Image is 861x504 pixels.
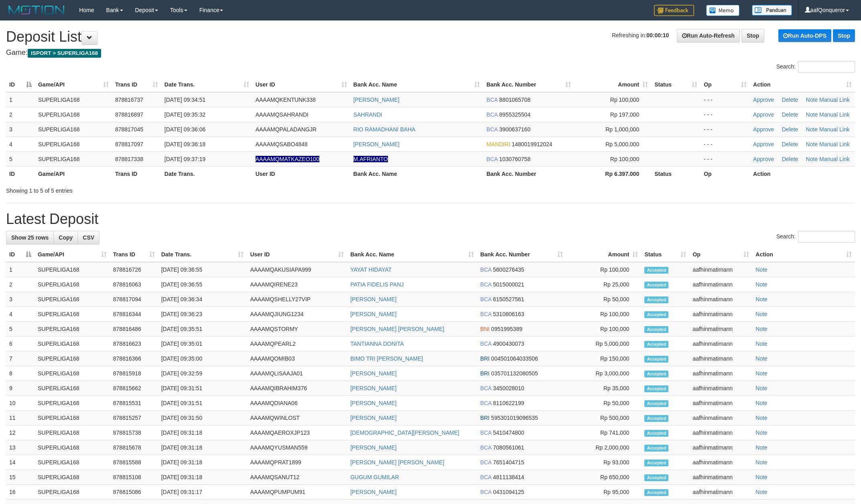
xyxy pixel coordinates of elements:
[644,267,668,274] span: Accepted
[353,141,400,147] a: [PERSON_NAME]
[566,247,642,262] th: Amount: activate to sort column ascending
[164,141,205,147] span: [DATE] 09:36:18
[480,400,491,406] span: BCA
[644,326,668,333] span: Accepted
[247,337,347,351] td: AAAAMQPEARL2
[350,326,444,332] a: [PERSON_NAME] [PERSON_NAME]
[833,29,855,42] a: Stop
[347,247,477,262] th: Bank Acc. Name: activate to sort column ascending
[689,351,752,366] td: aafhinmatimann
[6,292,35,307] td: 3
[752,5,792,16] img: panduan.png
[574,166,651,181] th: Rp 6.397.000
[566,411,642,425] td: Rp 500,000
[35,440,110,455] td: SUPERLIGA168
[350,311,396,317] a: [PERSON_NAME]
[566,440,642,455] td: Rp 2,000,000
[110,262,158,277] td: 878816726
[6,381,35,396] td: 9
[353,111,382,118] a: SAHRANDI
[689,381,752,396] td: aafhinmatimann
[480,444,491,451] span: BCA
[654,5,694,16] img: Feedback.jpg
[115,156,143,162] span: 878817338
[158,277,247,292] td: [DATE] 09:36:55
[247,396,347,411] td: AAAAMQDIANA06
[566,351,642,366] td: Rp 150,000
[350,489,396,495] a: [PERSON_NAME]
[158,262,247,277] td: [DATE] 09:36:55
[701,151,750,166] td: - - -
[480,311,491,317] span: BCA
[512,141,552,147] span: Copy 1480019912024 to clipboard
[483,166,574,181] th: Bank Acc. Number
[6,440,35,455] td: 13
[247,262,347,277] td: AAAAMQAKUSIAPA999
[6,262,35,277] td: 1
[158,425,247,440] td: [DATE] 09:31:18
[6,49,855,57] h4: Game:
[566,425,642,440] td: Rp 741,000
[499,126,530,133] span: Copy 3900637160 to clipboard
[110,337,158,351] td: 878816623
[6,231,54,244] a: Show 25 rows
[689,322,752,337] td: aafhinmatimann
[115,111,143,118] span: 878816897
[701,107,750,122] td: - - -
[256,126,317,133] span: AAAAMQPALADANGJR
[350,459,444,466] a: [PERSON_NAME] [PERSON_NAME]
[350,355,423,362] a: BIMO TRI [PERSON_NAME]
[6,107,35,122] td: 2
[689,396,752,411] td: aafhinmatimann
[6,425,35,440] td: 12
[755,296,768,302] a: Note
[644,430,668,437] span: Accepted
[110,411,158,425] td: 878815257
[77,231,100,244] a: CSV
[110,277,158,292] td: 878816063
[776,61,855,73] label: Search:
[493,296,524,302] span: Copy 6150527561 to clipboard
[646,32,669,38] strong: 00:00:10
[644,460,668,466] span: Accepted
[6,211,855,227] h1: Latest Deposit
[350,370,396,377] a: [PERSON_NAME]
[158,396,247,411] td: [DATE] 09:31:51
[782,111,798,118] a: Delete
[566,455,642,470] td: Rp 93,000
[158,381,247,396] td: [DATE] 09:31:51
[753,156,774,162] a: Approve
[353,97,400,103] a: [PERSON_NAME]
[644,311,668,318] span: Accepted
[566,307,642,322] td: Rp 100,000
[247,440,347,455] td: AAAAMQYUSMAN559
[755,311,768,317] a: Note
[247,247,347,262] th: User ID: activate to sort column ascending
[256,111,309,118] span: AAAAMQSAHRANDI
[486,126,498,133] span: BCA
[755,415,768,421] a: Note
[566,337,642,351] td: Rp 5,000,000
[689,292,752,307] td: aafhinmatimann
[35,351,110,366] td: SUPERLIGA168
[755,370,768,377] a: Note
[755,385,768,391] a: Note
[35,137,112,151] td: SUPERLIGA168
[6,307,35,322] td: 4
[6,411,35,425] td: 11
[247,455,347,470] td: AAAAMQPRAT1899
[491,370,538,377] span: Copy 035701132080505 to clipboard
[819,141,850,147] a: Manual Link
[158,247,247,262] th: Date Trans.: activate to sort column ascending
[35,277,110,292] td: SUPERLIGA168
[755,355,768,362] a: Note
[806,97,818,103] a: Note
[701,166,750,181] th: Op
[750,77,855,92] th: Action: activate to sort column ascending
[6,277,35,292] td: 2
[806,156,818,162] a: Note
[6,366,35,381] td: 8
[158,322,247,337] td: [DATE] 09:35:51
[651,77,701,92] th: Status: activate to sort column ascending
[59,234,73,241] span: Copy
